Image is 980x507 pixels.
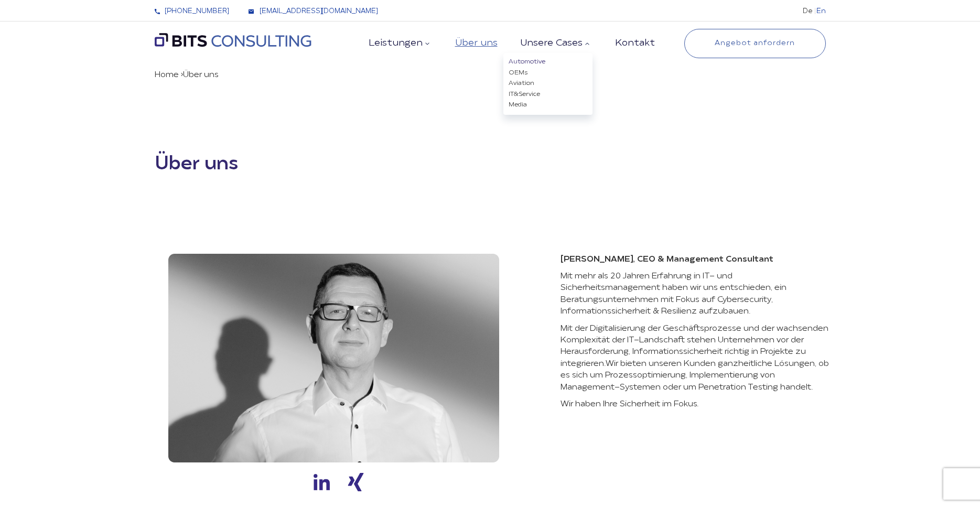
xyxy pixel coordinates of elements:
span: Über uns [183,71,219,79]
a: OEMs [509,70,527,76]
img: 39554.png [347,473,365,491]
a: Unsere Cases [520,39,593,48]
a: [PHONE_NUMBER] [155,8,229,15]
p: Wir haben Ihre Sicherheit im Fokus. [561,398,833,410]
a: Media [509,102,527,108]
a: En [816,8,826,15]
li: De [803,8,813,15]
p: Mit mehr als 20 Jahren Erfahrung in IT- und Sicherheitsmanagement haben wir uns entschieden, ein ... [561,271,833,318]
a: Kontakt [615,38,655,48]
img: Über uns [168,254,499,462]
h1: Über uns [155,153,826,178]
a: Über uns [455,38,498,48]
img: in.png [313,473,331,491]
a: Leistungen [369,39,433,48]
a: Aviation [509,80,534,87]
p: Mit der Digitalisierung der Geschäftsprozesse und der wachsenden Komplexität der IT-Landschaft st... [561,323,833,393]
strong: [PERSON_NAME], CEO & Management Consultant [561,255,773,264]
a: Angebot anfordern [684,29,826,58]
span: › [181,71,183,79]
a: Automotive [509,59,545,65]
a: [EMAIL_ADDRESS][DOMAIN_NAME] [247,8,378,15]
a: IT&Service [509,91,540,98]
a: Home [155,71,179,79]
